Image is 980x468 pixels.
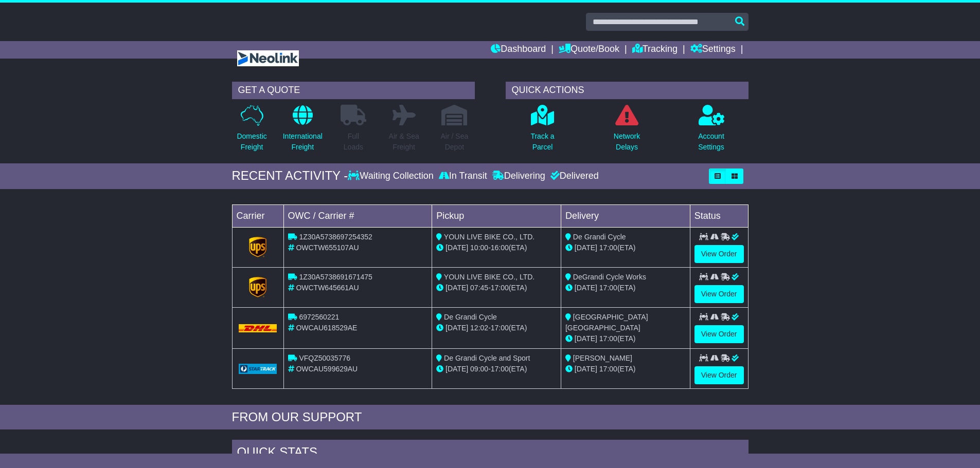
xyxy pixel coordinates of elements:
p: Air & Sea Freight [389,131,419,153]
span: OWCAU618529AE [296,324,357,332]
p: Full Loads [341,131,366,153]
div: GET A QUOTE [232,82,475,99]
a: DomesticFreight [236,104,267,158]
span: [DATE] [575,284,597,292]
div: Quick Stats [232,440,749,467]
span: 09:00 [470,365,488,373]
span: YOUN LIVE BIKE CO., LTD. [444,233,534,241]
a: View Order [694,245,744,263]
span: VFQZ50035776 [299,354,350,362]
span: 16:00 [491,244,509,252]
div: In Transit [436,171,490,182]
span: 07:45 [470,284,488,292]
span: 1Z30A5738697254352 [299,233,372,241]
div: (ETA) [565,283,686,293]
span: OWCTW655107AU [296,244,359,252]
span: [DATE] [575,365,597,373]
span: De Grandi Cycle [573,233,626,241]
span: 17:00 [599,284,617,292]
td: OWC / Carrier # [283,204,432,227]
span: [DATE] [446,284,468,292]
div: (ETA) [565,364,686,375]
div: - (ETA) [436,242,557,253]
p: Domestic Freight [237,131,266,153]
a: Settings [690,41,736,59]
img: GetCarrierServiceLogo [239,364,277,374]
a: View Order [694,366,744,384]
a: Tracking [632,41,678,59]
a: View Order [694,325,744,343]
span: YOUN LIVE BIKE CO., LTD. [444,273,534,281]
a: Track aParcel [530,104,555,158]
a: Quote/Book [559,41,619,59]
span: DeGrandi Cycle Works [573,273,646,281]
a: InternationalFreight [282,104,323,158]
span: [DATE] [446,365,468,373]
a: NetworkDelays [613,104,640,158]
span: De Grandi Cycle [444,313,497,321]
img: GetCarrierServiceLogo [249,277,266,297]
td: Carrier [232,204,283,227]
span: [DATE] [446,324,468,332]
span: 17:00 [599,244,617,252]
span: De Grandi Cycle and Sport [444,354,530,362]
td: Pickup [432,204,561,227]
span: 6972560221 [299,313,339,321]
span: [GEOGRAPHIC_DATA] [GEOGRAPHIC_DATA] [565,313,648,332]
a: AccountSettings [698,104,725,158]
div: Delivering [490,171,548,182]
span: 10:00 [470,244,488,252]
img: DHL.png [239,324,277,332]
span: [DATE] [575,244,597,252]
p: International Freight [283,131,323,153]
p: Network Delays [614,131,640,153]
span: 17:00 [491,324,509,332]
span: 1Z30A5738691671475 [299,273,372,281]
p: Account Settings [698,131,724,153]
span: [DATE] [446,244,468,252]
p: Track a Parcel [530,131,554,153]
span: [DATE] [575,334,597,343]
div: - (ETA) [436,323,557,333]
div: Delivered [548,171,599,182]
div: - (ETA) [436,364,557,375]
a: View Order [694,285,744,303]
td: Status [690,204,748,227]
span: 17:00 [491,284,509,292]
div: Waiting Collection [348,171,436,182]
img: GetCarrierServiceLogo [249,237,266,257]
span: [PERSON_NAME] [573,354,632,362]
div: RECENT ACTIVITY - [232,169,348,183]
a: Dashboard [491,41,546,59]
div: (ETA) [565,333,686,344]
span: 12:02 [470,324,488,332]
span: OWCAU599629AU [296,365,358,373]
span: OWCTW645661AU [296,284,359,292]
span: 17:00 [491,365,509,373]
span: 17:00 [599,334,617,343]
div: (ETA) [565,242,686,253]
div: QUICK ACTIONS [506,82,749,99]
div: FROM OUR SUPPORT [232,410,749,425]
td: Delivery [561,204,690,227]
div: - (ETA) [436,283,557,293]
p: Air / Sea Depot [441,131,469,153]
span: 17:00 [599,365,617,373]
